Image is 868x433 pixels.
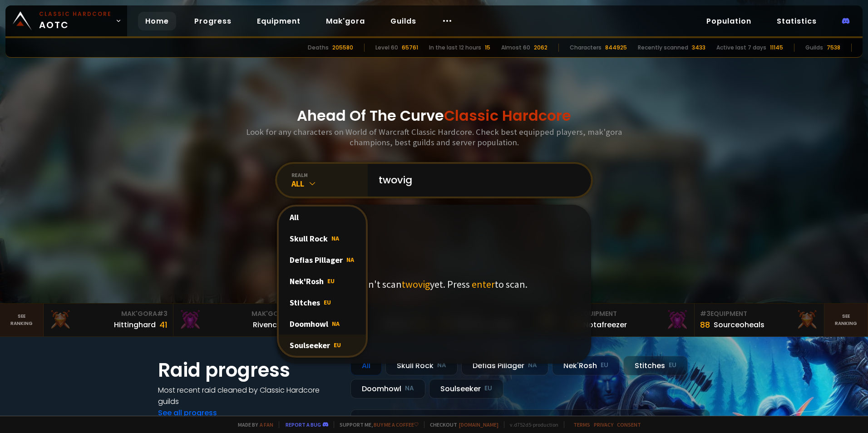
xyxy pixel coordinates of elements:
div: Notafreezer [583,319,627,330]
a: Seeranking [824,304,868,336]
div: Soulseeker [429,379,503,399]
span: EU [327,277,335,285]
small: EU [669,361,676,370]
div: Doomhowl [279,313,366,335]
div: 65761 [402,44,418,52]
a: Mak'Gora#3Hittinghard41 [44,304,174,336]
div: 7538 [827,44,840,52]
div: 15 [485,44,490,52]
div: 3433 [692,44,705,52]
span: Checkout [424,421,498,428]
a: Report a bug [286,421,321,428]
a: a fan [260,421,273,428]
div: Stitches [623,356,688,375]
a: #3Equipment88Sourceoheals [695,304,825,336]
small: NA [437,361,446,370]
div: Deaths [308,44,329,52]
div: Equipment [700,309,819,319]
small: EU [484,384,492,393]
a: [DOMAIN_NAME] [459,421,498,428]
a: Mak'Gora#2Rivench100 [173,304,304,336]
a: Population [699,12,759,30]
div: Characters [570,44,602,52]
div: Mak'Gora [49,309,168,319]
a: Classic HardcoreAOTC [5,5,127,36]
small: EU [601,361,608,370]
div: All [350,356,382,375]
div: Almost 60 [501,44,530,52]
span: Support me, [334,421,419,428]
a: #2Equipment88Notafreezer [564,304,695,336]
a: See all progress [158,408,217,418]
a: Guilds [383,12,424,30]
span: NA [332,320,340,328]
div: 844925 [605,44,627,52]
p: We didn't scan yet. Press to scan. [340,278,528,290]
span: EU [324,298,331,306]
div: Stitches [279,292,366,313]
div: All [291,178,368,189]
span: Classic Hardcore [444,105,571,126]
span: # 3 [700,309,710,318]
span: twovig [402,278,430,290]
div: Rivench [253,319,281,330]
div: Equipment [570,309,689,319]
h4: Most recent raid cleaned by Classic Hardcore guilds [158,384,340,407]
a: Privacy [594,421,613,428]
div: 41 [159,319,168,331]
a: Mak'gora [319,12,372,30]
div: Active last 7 days [716,44,766,52]
span: enter [472,278,495,290]
div: Doomhowl [350,379,425,399]
small: NA [405,384,414,393]
div: Skull Rock [279,228,366,249]
div: Nek'Rosh [279,271,366,292]
a: Buy me a coffee [374,421,419,428]
a: Statistics [769,12,824,30]
div: 2062 [534,44,547,52]
span: v. d752d5 - production [504,421,558,428]
div: Mak'Gora [179,309,298,319]
small: NA [528,361,537,370]
div: All [279,207,366,228]
div: Skull Rock [385,356,458,375]
span: NA [346,256,354,264]
input: Search a character... [373,164,580,197]
h1: Raid progress [158,356,340,384]
a: Home [138,12,176,30]
span: # 3 [157,309,168,318]
div: Sourceoheals [714,319,764,330]
small: Classic Hardcore [39,10,112,18]
div: Defias Pillager [279,249,366,271]
div: 205580 [332,44,353,52]
span: NA [331,234,339,242]
div: 11145 [770,44,783,52]
a: Progress [187,12,239,30]
h3: Look for any characters on World of Warcraft Classic Hardcore. Check best equipped players, mak'g... [242,127,626,148]
span: EU [334,341,341,349]
div: Defias Pillager [461,356,548,375]
div: Guilds [805,44,823,52]
div: Nek'Rosh [552,356,620,375]
span: Made by [232,421,273,428]
span: AOTC [39,10,112,32]
a: Terms [573,421,590,428]
a: Consent [617,421,641,428]
div: realm [291,172,368,178]
div: Level 60 [375,44,398,52]
a: Equipment [250,12,308,30]
div: Recently scanned [638,44,688,52]
div: In the last 12 hours [429,44,481,52]
h1: Ahead Of The Curve [297,105,571,127]
div: Soulseeker [279,335,366,356]
div: 88 [700,319,710,331]
div: Hittinghard [114,319,156,330]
